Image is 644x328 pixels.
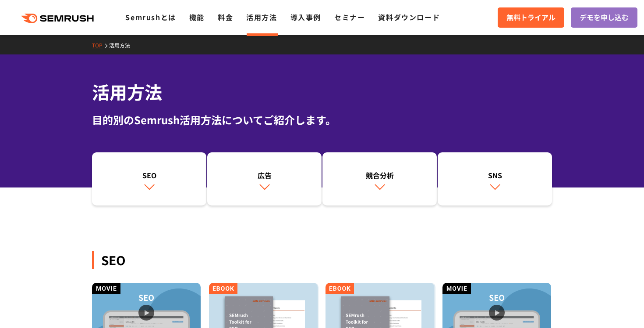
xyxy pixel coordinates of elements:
span: 無料トライアル [506,12,556,23]
a: 活用方法 [246,12,277,22]
a: デモを申し込む [571,7,637,28]
a: 無料トライアル [498,7,564,28]
a: 活用方法 [109,41,137,49]
div: 競合分析 [327,170,432,180]
a: セミナー [334,12,365,22]
div: SEO [92,251,552,269]
div: SNS [442,170,548,180]
div: SEO [96,170,202,180]
a: Semrushとは [125,12,176,22]
a: 競合分析 [322,152,437,206]
a: 導入事例 [290,12,321,22]
a: 資料ダウンロード [378,12,440,22]
a: 広告 [207,152,322,206]
a: TOP [92,41,109,49]
div: 目的別のSemrush活用方法についてご紹介します。 [92,112,552,128]
div: 広告 [212,170,317,180]
a: 機能 [189,12,205,22]
h1: 活用方法 [92,79,552,105]
span: デモを申し込む [580,12,629,23]
a: 料金 [218,12,233,22]
a: SNS [438,152,552,206]
a: SEO [92,152,206,206]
